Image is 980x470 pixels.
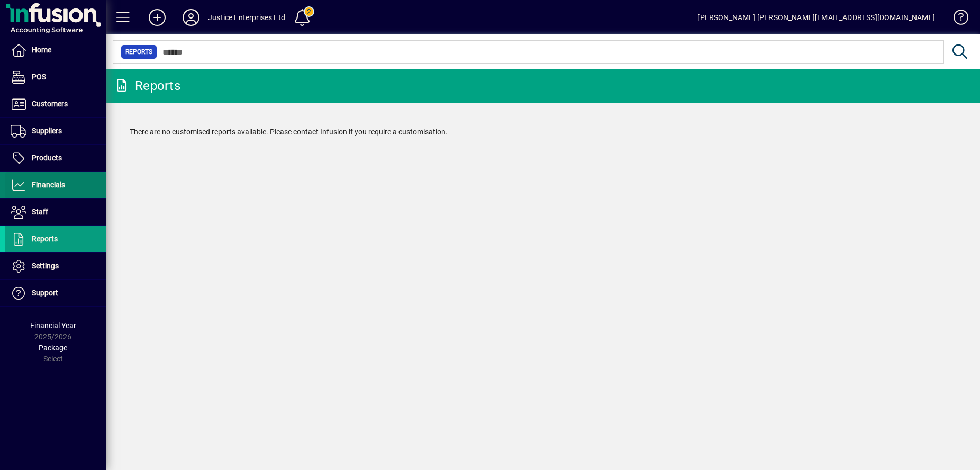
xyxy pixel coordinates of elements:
a: Knowledge Base [946,2,967,37]
button: Profile [174,8,208,27]
span: Customers [32,100,68,108]
span: Support [32,288,58,297]
div: There are no customised reports available. Please contact Infusion if you require a customisation. [119,116,967,148]
a: Support [5,280,106,306]
div: [PERSON_NAME] [PERSON_NAME][EMAIL_ADDRESS][DOMAIN_NAME] [697,9,935,26]
span: Financial Year [30,321,76,330]
span: Staff [32,207,48,216]
div: Justice Enterprises Ltd [208,9,285,26]
span: Reports [32,234,58,243]
a: Customers [5,91,106,118]
a: Suppliers [5,118,106,144]
span: Reports [125,47,152,57]
span: Package [39,344,67,352]
span: Settings [32,261,59,270]
a: Home [5,37,106,64]
a: POS [5,64,106,91]
button: Add [140,8,174,27]
span: Financials [32,180,65,189]
span: Home [32,46,51,54]
span: Suppliers [32,126,62,135]
a: Products [5,145,106,171]
a: Settings [5,253,106,279]
a: Staff [5,199,106,225]
span: POS [32,73,46,81]
span: Products [32,153,62,162]
div: Reports [114,77,180,94]
a: Financials [5,172,106,198]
